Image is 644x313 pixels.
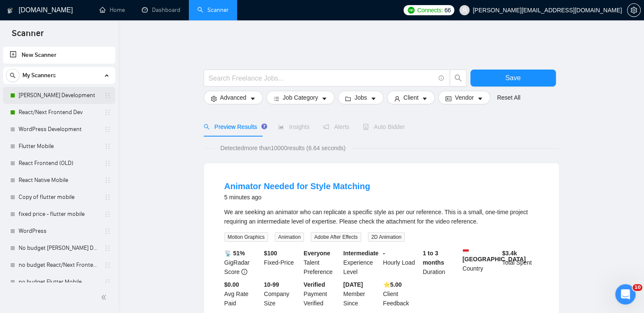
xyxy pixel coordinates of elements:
span: Detected more than 10000 results (6.64 seconds) [214,143,351,153]
a: WordPress [19,223,99,240]
a: no budget Flutter Mobile [19,274,99,291]
li: New Scanner [3,47,115,64]
button: barsJob Categorycaret-down [266,91,334,104]
div: Talent Preference [302,249,342,277]
a: homeHome [100,6,125,14]
b: $ 3.4k [502,250,517,257]
span: user [394,95,400,102]
div: Duration [421,249,461,277]
input: Search Freelance Jobs... [209,73,435,84]
span: info-circle [439,75,444,81]
span: holder [104,262,111,268]
div: Experience Level [342,249,381,277]
span: info-circle [241,269,247,275]
button: Save [470,70,556,87]
span: holder [104,160,111,167]
a: React/Next Frontend Dev [19,104,99,121]
div: Client Feedback [381,280,421,308]
div: 5 minutes ago [224,192,370,202]
span: Animation [275,232,304,242]
span: Advanced [220,93,246,102]
a: dashboardDashboard [142,6,180,14]
span: holder [104,194,111,201]
span: search [6,73,19,78]
span: holder [104,143,111,150]
a: Reset All [497,93,520,102]
span: holder [104,279,111,285]
span: holder [104,245,111,252]
span: Save [505,73,520,83]
span: Vendor [455,93,473,102]
span: user [462,7,467,13]
span: idcard [445,95,451,102]
span: Client [404,93,419,102]
a: WordPress Development [19,121,99,138]
span: holder [104,211,111,218]
div: Fixed-Price [262,249,302,277]
span: search [204,124,210,130]
span: holder [104,177,111,184]
a: no budget React/Next Frontend Dev [19,257,99,274]
b: Intermediate [343,250,379,257]
span: Auto Bidder [363,123,405,130]
div: Hourly Load [381,249,421,277]
span: robot [363,124,369,130]
a: No budget [PERSON_NAME] Development [19,240,99,257]
span: caret-down [422,95,428,102]
a: fixed price - flutter mobile [19,206,99,223]
iframe: Intercom live chat [615,284,636,305]
button: userClientcaret-down [387,91,435,104]
span: 2D Animation [368,232,405,242]
b: [DATE] [343,281,363,288]
span: holder [104,92,111,99]
span: Adobe After Effects [311,232,361,242]
div: Member Since [342,280,381,308]
a: React Frontend (OLD) [19,155,99,172]
span: folder [345,95,351,102]
b: 1 to 3 months [423,250,444,266]
span: 66 [445,6,451,15]
span: Connects: [417,6,442,15]
span: My Scanners [22,67,56,84]
span: Job Category [283,93,318,102]
b: $ 100 [264,250,277,257]
a: setting [627,7,641,14]
span: Alerts [323,123,349,130]
b: Verified [304,281,325,288]
span: area-chart [278,124,284,130]
span: Insights [278,123,310,130]
div: GigRadar Score [223,249,263,277]
a: Animator Needed for Style Matching [224,182,370,191]
button: folderJobscaret-down [338,91,384,104]
span: caret-down [477,95,483,102]
span: Motion Graphics [224,232,268,242]
div: Total Spent [500,249,540,277]
button: search [450,70,467,87]
b: Everyone [304,250,330,257]
span: caret-down [321,95,327,102]
div: Avg Rate Paid [223,280,263,308]
div: Company Size [262,280,302,308]
b: 📡 51% [224,250,245,257]
a: searchScanner [197,6,229,14]
button: search [6,69,19,82]
span: notification [323,124,329,130]
span: double-left [101,293,109,302]
span: caret-down [370,95,376,102]
img: upwork-logo.png [408,7,415,14]
span: holder [104,228,111,235]
b: 10-99 [264,281,279,288]
img: 🇮🇩 [463,249,469,254]
b: $0.00 [224,281,239,288]
span: Jobs [354,93,367,102]
button: idcardVendorcaret-down [438,91,490,104]
a: Flutter Mobile [19,138,99,155]
a: React Native Mobile [19,172,99,189]
span: bars [274,95,279,102]
b: - [383,250,385,257]
div: Tooltip anchor [260,123,268,130]
b: [GEOGRAPHIC_DATA] [462,249,526,263]
div: Country [461,249,500,277]
div: We are seeking an animator who can replicate a specific style as per our reference. This is a sma... [224,207,539,226]
span: holder [104,109,111,116]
